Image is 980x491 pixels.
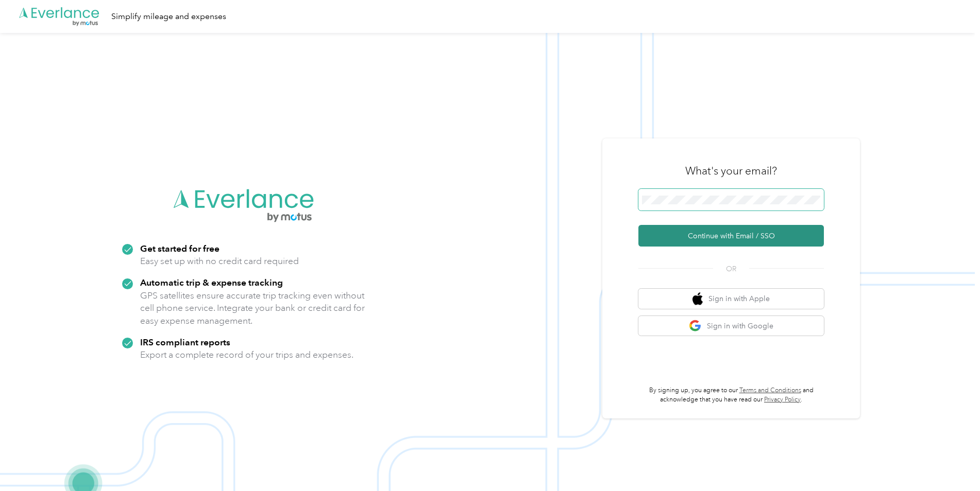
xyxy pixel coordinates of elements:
[140,348,353,361] p: Export a complete record of your trips and expenses.
[692,292,703,305] img: apple logo
[689,320,702,332] img: google logo
[140,277,283,288] strong: Automatic trip & expense tracking
[638,225,824,247] button: Continue with Email / SSO
[140,337,230,347] strong: IRS compliant reports
[140,243,219,254] strong: Get started for free
[638,316,824,336] button: google logoSign in with Google
[764,396,801,404] a: Privacy Policy
[638,386,824,404] p: By signing up, you agree to our and acknowledge that you have read our .
[111,10,226,23] div: Simplify mileage and expenses
[739,387,801,394] a: Terms and Conditions
[140,289,365,327] p: GPS satellites ensure accurate trip tracking even without cell phone service. Integrate your bank...
[638,289,824,309] button: apple logoSign in with Apple
[685,164,777,178] h3: What's your email?
[713,264,749,274] span: OR
[140,255,299,268] p: Easy set up with no credit card required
